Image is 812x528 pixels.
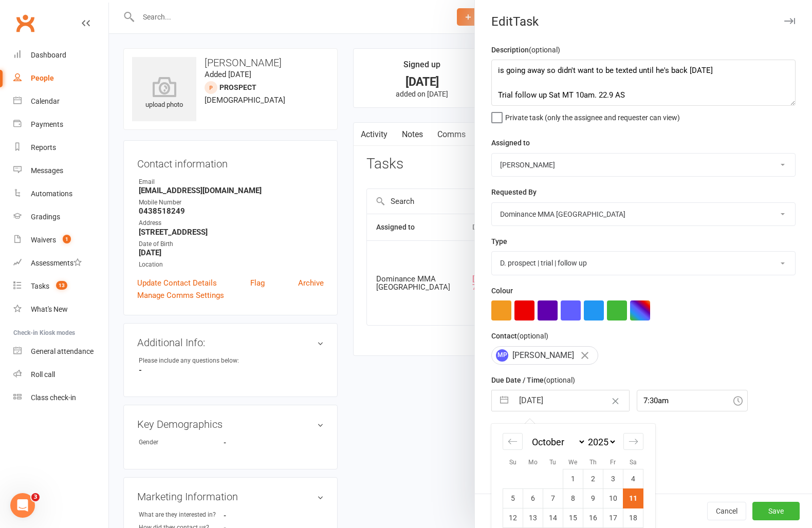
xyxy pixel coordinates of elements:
[13,205,108,229] a: Gradings
[491,137,530,148] label: Assigned to
[503,508,523,527] td: Sunday, October 12, 2025
[13,252,108,275] a: Assessments
[13,275,108,298] a: Tasks 13
[543,508,563,527] td: Tuesday, October 14, 2025
[603,469,623,488] td: Friday, October 3, 2025
[623,488,643,508] td: Selected. Saturday, October 11, 2025
[517,332,548,340] small: (optional)
[491,60,796,106] textarea: is going away so didn't want to be texted until he's back [DATE] Trial follow up Sat MT 10am. 22....
[496,349,508,362] span: MP
[523,508,543,527] td: Monday, October 13, 2025
[630,459,637,466] small: Sa
[589,459,597,466] small: Th
[528,459,538,466] small: Mo
[583,469,603,488] td: Thursday, October 2, 2025
[603,488,623,508] td: Friday, October 10, 2025
[509,459,516,466] small: Su
[491,285,513,296] label: Colour
[13,113,108,136] a: Payments
[31,347,94,355] div: General attendance
[13,182,108,205] a: Automations
[610,459,616,466] small: Fr
[491,236,507,247] label: Type
[623,433,643,450] div: Move forward to switch to the next month.
[543,488,563,508] td: Tuesday, October 7, 2025
[13,386,108,409] a: Class kiosk mode
[523,488,543,508] td: Monday, October 6, 2025
[13,340,108,363] a: General attendance kiosk mode
[13,67,108,90] a: People
[549,459,556,466] small: Tu
[707,502,746,520] button: Cancel
[31,74,54,82] div: People
[491,374,575,386] label: Due Date / Time
[491,421,551,432] label: Email preferences
[13,44,108,67] a: Dashboard
[31,143,56,152] div: Reports
[623,469,643,488] td: Saturday, October 4, 2025
[10,493,35,518] iframe: Intercom live chat
[13,229,108,252] a: Waivers 1
[31,236,56,244] div: Waivers
[583,488,603,508] td: Thursday, October 9, 2025
[31,259,82,267] div: Assessments
[13,363,108,386] a: Roll call
[63,235,71,243] span: 1
[31,97,60,105] div: Calendar
[56,281,67,290] span: 13
[583,508,603,527] td: Thursday, October 16, 2025
[606,391,624,410] button: Clear Date
[503,488,523,508] td: Sunday, October 5, 2025
[31,282,49,290] div: Tasks
[31,166,63,175] div: Messages
[491,44,560,55] label: Description
[505,110,680,122] span: Private task (only the assignee and requester can view)
[563,488,583,508] td: Wednesday, October 8, 2025
[752,502,800,520] button: Save
[603,508,623,527] td: Friday, October 17, 2025
[31,51,66,59] div: Dashboard
[563,508,583,527] td: Wednesday, October 15, 2025
[31,120,63,128] div: Payments
[491,330,548,342] label: Contact
[568,459,577,466] small: We
[503,433,523,450] div: Move backward to switch to the previous month.
[13,90,108,113] a: Calendar
[529,46,560,54] small: (optional)
[12,10,38,36] a: Clubworx
[563,469,583,488] td: Wednesday, October 1, 2025
[544,376,575,384] small: (optional)
[13,136,108,159] a: Reports
[623,508,643,527] td: Saturday, October 18, 2025
[31,493,40,501] span: 3
[31,213,60,221] div: Gradings
[31,370,55,379] div: Roll call
[475,14,812,29] div: Edit Task
[491,186,537,198] label: Requested By
[13,298,108,321] a: What's New
[13,159,108,182] a: Messages
[31,190,72,198] div: Automations
[491,346,598,365] div: [PERSON_NAME]
[31,393,76,402] div: Class check-in
[31,305,68,313] div: What's New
